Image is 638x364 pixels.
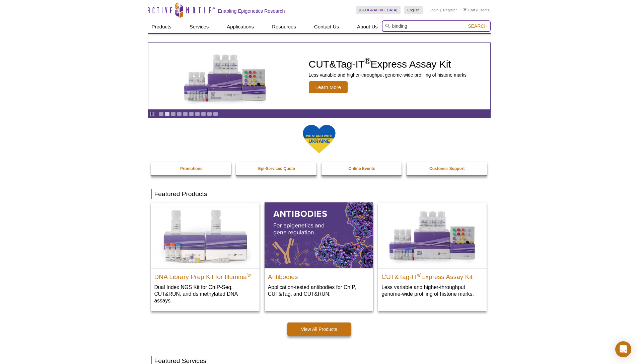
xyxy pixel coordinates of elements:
article: CUT&Tag-IT Express Assay Kit [148,43,490,109]
h2: Enabling Epigenetics Research [218,8,285,14]
p: Less variable and higher-throughput genome-wide profiling of histone marks [309,72,467,78]
a: About Us [353,20,382,33]
img: CUT&Tag-IT® Express Assay Kit [378,202,487,268]
h2: DNA Library Prep Kit for Illumina [154,270,256,280]
img: Your Cart [464,8,467,11]
h2: Antibodies [268,270,370,280]
a: Applications [223,20,258,33]
a: Go to slide 9 [207,111,212,116]
img: We Stand With Ukraine [302,124,336,154]
a: Toggle autoplay [150,111,155,116]
a: Go to slide 7 [195,111,200,116]
img: All Antibodies [265,202,373,268]
span: Search [468,23,487,29]
span: Learn More [309,81,348,93]
h2: CUT&Tag-IT Express Assay Kit [381,270,483,280]
a: Go to slide 10 [213,111,218,116]
p: Less variable and higher-throughput genome-wide profiling of histone marks​. [381,284,483,297]
a: Go to slide 8 [201,111,206,116]
a: Go to slide 6 [189,111,194,116]
a: Online Events [322,162,403,175]
a: Go to slide 5 [183,111,188,116]
h2: CUT&Tag-IT Express Assay Kit [309,59,467,69]
h2: Featured Products [151,189,487,199]
button: Search [466,23,489,29]
a: Services [186,20,213,33]
p: Dual Index NGS Kit for ChIP-Seq, CUT&RUN, and ds methylated DNA assays. [154,284,256,304]
a: Go to slide 4 [177,111,182,116]
a: All Antibodies Antibodies Application-tested antibodies for ChIP, CUT&Tag, and CUT&RUN. [265,202,373,304]
input: Keyword, Cat. No. [382,20,491,32]
img: CUT&Tag-IT Express Assay Kit [170,39,280,113]
a: CUT&Tag-IT Express Assay Kit CUT&Tag-IT®Express Assay Kit Less variable and higher-throughput gen... [148,43,490,109]
a: Epi-Services Quote [236,162,317,175]
a: Go to slide 2 [165,111,170,116]
a: Resources [268,20,300,33]
sup: ® [247,272,251,277]
a: Contact Us [310,20,343,33]
div: Open Intercom Messenger [615,341,631,357]
strong: Epi-Services Quote [258,166,295,171]
a: DNA Library Prep Kit for Illumina DNA Library Prep Kit for Illumina® Dual Index NGS Kit for ChIP-... [151,202,260,310]
strong: Online Events [348,166,375,171]
a: Register [443,8,457,12]
p: Application-tested antibodies for ChIP, CUT&Tag, and CUT&RUN. [268,284,370,297]
a: Cart [464,8,475,12]
a: Products [148,20,175,33]
sup: ® [364,56,370,66]
a: Customer Support [407,162,488,175]
li: (0 items) [464,6,491,14]
a: Go to slide 3 [171,111,176,116]
a: Login [429,8,438,12]
sup: ® [417,272,421,277]
strong: Customer Support [429,166,465,171]
a: View All Products [287,323,351,336]
a: [GEOGRAPHIC_DATA] [356,6,401,14]
strong: Promotions [180,166,203,171]
a: Promotions [151,162,232,175]
a: Go to slide 1 [159,111,164,116]
li: | [440,6,441,14]
img: DNA Library Prep Kit for Illumina [151,202,260,268]
a: CUT&Tag-IT® Express Assay Kit CUT&Tag-IT®Express Assay Kit Less variable and higher-throughput ge... [378,202,487,304]
a: English [404,6,423,14]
